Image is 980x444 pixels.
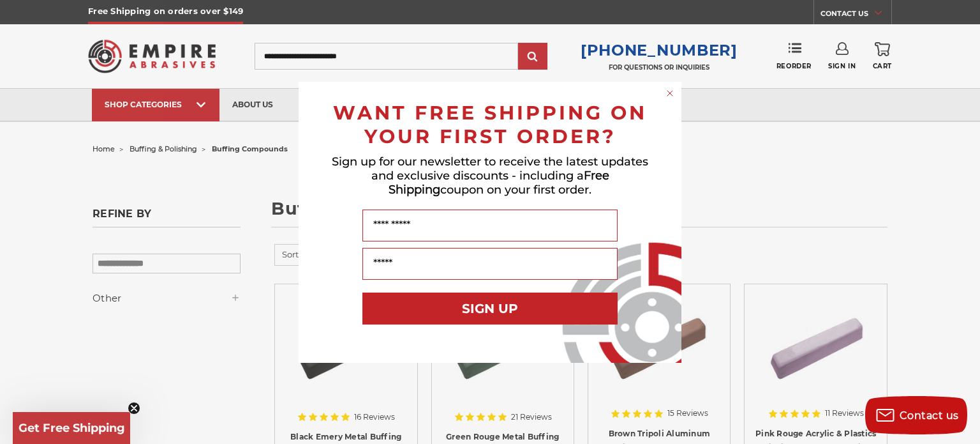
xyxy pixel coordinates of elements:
button: SIGN UP [362,293,618,325]
span: Contact us [900,410,959,422]
span: WANT FREE SHIPPING ON YOUR FIRST ORDER? [333,101,647,148]
span: Sign up for our newsletter to receive the latest updates and exclusive discounts - including a co... [332,155,648,197]
button: Contact us [865,396,967,434]
button: Close dialog [664,87,676,100]
span: Free Shipping [389,169,609,197]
